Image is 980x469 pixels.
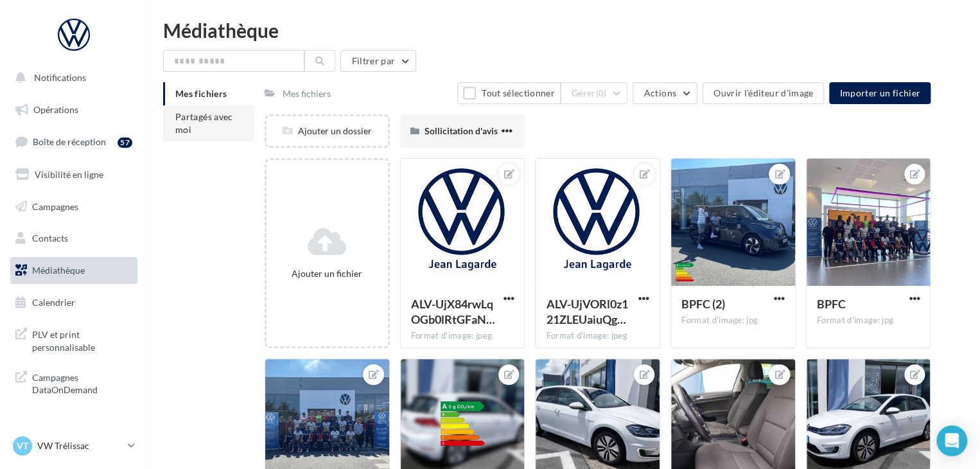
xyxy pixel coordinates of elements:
a: VT VW Trélissac [10,434,137,458]
div: Mes fichiers [283,87,331,100]
span: Visibilité en ligne [35,169,103,180]
div: Ajouter un dossier [267,125,388,137]
div: Format d'image: jpg [817,315,920,326]
span: ALV-UjX84rwLqOGb0lRtGFaNq2khBlriLkv9Cfedx2s6YjomB1ADwzIV [411,297,495,326]
span: Opérations [33,104,78,115]
a: Visibilité en ligne [8,161,140,188]
span: Calendrier [32,297,75,308]
div: Open Intercom Messenger [936,425,967,456]
span: Notifications [34,72,86,83]
span: Importer un fichier [839,87,920,98]
a: Calendrier [8,289,140,316]
button: Actions [633,82,697,104]
span: Partagés avec moi [175,111,233,135]
span: Campagnes DataOnDemand [32,369,132,396]
a: Médiathèque [8,257,140,284]
button: Gérer(0) [561,82,628,104]
div: 57 [118,137,132,148]
div: Format d'image: jpeg [411,330,514,342]
span: BPFC (2) [681,297,725,311]
div: Médiathèque [163,21,965,40]
div: Format d'image: jpeg [546,330,649,342]
span: Boîte de réception [33,136,106,147]
button: Tout sélectionner [457,82,560,104]
button: Importer un fichier [829,82,931,104]
span: ALV-UjVORl0z121ZLEUaiuQgWfSqlmt9IPIco1P1PbdW3haeX0uQ9cb5 [546,297,627,326]
a: Contacts [8,225,140,252]
span: Contacts [32,233,68,243]
div: Ajouter un fichier [272,267,383,280]
span: Médiathèque [32,265,85,276]
span: BPFC [817,297,846,311]
span: Mes fichiers [175,88,227,99]
span: Sollicitation d'avis [424,125,498,136]
button: Filtrer par [340,50,416,72]
span: VT [17,439,28,452]
p: VW Trélissac [37,439,123,452]
span: Actions [643,87,676,98]
a: Campagnes [8,193,140,220]
a: Opérations [8,96,140,123]
button: Notifications [8,64,135,91]
a: PLV et print personnalisable [8,321,140,358]
a: Boîte de réception57 [8,128,140,155]
div: Format d'image: jpg [681,315,785,326]
span: PLV et print personnalisable [32,326,132,353]
a: Campagnes DataOnDemand [8,364,140,402]
button: Ouvrir l'éditeur d'image [703,82,824,104]
span: Campagnes [32,200,78,211]
span: (0) [596,88,607,98]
